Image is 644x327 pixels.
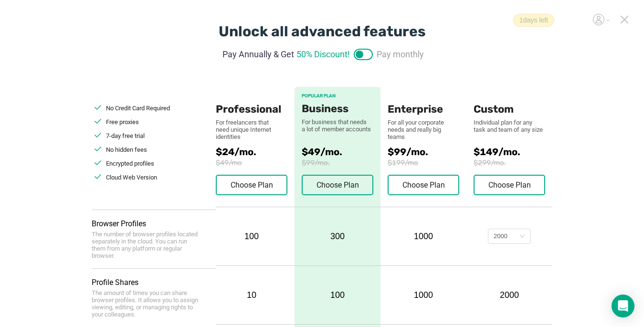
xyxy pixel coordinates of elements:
div: 100 [295,266,380,324]
span: No Credit Card Required [106,105,170,112]
div: 2000 [474,290,545,300]
div: 100 [216,232,287,242]
div: Open Intercom Messenger [612,295,634,317]
span: $49/mo [216,158,295,167]
span: $299/mo. [474,158,552,167]
div: For all your corporate needs and really big teams [388,119,459,140]
div: Business [302,103,373,115]
div: 2000 [494,229,507,243]
i: icon: down [519,233,525,240]
div: Profile Shares [92,278,216,287]
div: Individual plan for any task and team of any size [474,119,545,133]
button: Choose Plan [216,175,287,195]
span: $49/mo. [302,146,373,158]
div: For freelancers that need unique Internet identities [216,119,278,140]
span: No hidden fees [106,146,147,153]
button: Choose Plan [474,175,545,195]
span: Cloud Web Version [106,174,157,181]
button: Choose Plan [302,175,373,195]
span: $199/mo [388,158,474,167]
div: 1000 [388,290,459,300]
div: The number of browser profiles located separately in the cloud. You can run them from any platfor... [92,231,201,259]
div: 300 [295,207,380,265]
span: Free proxies [106,118,139,126]
div: Custom [474,87,545,116]
div: Enterprise [388,87,459,116]
span: 1 days left [513,14,554,27]
span: 50% Discount! [296,48,350,61]
span: Pay monthly [377,48,424,61]
span: $149/mo. [474,146,552,158]
div: POPULAR PLAN [302,93,373,99]
div: Browser Profiles [92,219,216,228]
span: Pay Annually & Get [222,48,294,61]
div: a lot of member accounts [302,126,373,133]
span: 7-day free trial [106,132,145,139]
div: The amount of times you can share browser profiles. It allows you to assign viewing, editing, or ... [92,289,201,318]
span: Encrypted profiles [106,160,154,167]
div: Professional [216,87,287,116]
span: $99/mo. [302,158,373,167]
div: Unlock all advanced features [219,23,426,40]
div: 1000 [388,232,459,242]
div: For business that needs [302,118,373,126]
span: $99/mo. [388,146,474,158]
button: Choose Plan [388,175,459,195]
span: $24/mo. [216,146,295,158]
div: 10 [216,290,287,300]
